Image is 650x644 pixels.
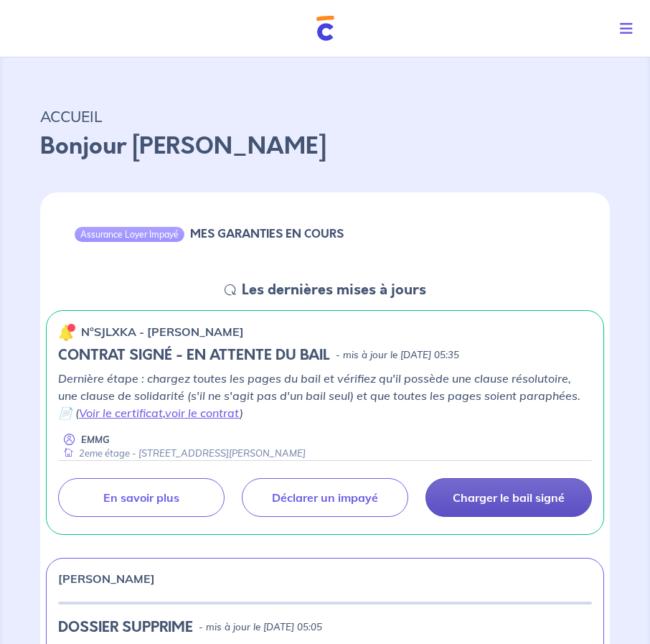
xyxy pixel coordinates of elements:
[190,227,344,241] h6: MES GARANTIES EN COURS
[425,478,592,517] a: Charger le bail signé
[165,406,240,420] a: voir le contrat
[58,619,592,636] div: state: ABANDONED, Context: NEW,MAYBE-CERTIFICATE,ALONE,LESSOR-DOCUMENTS
[58,347,592,364] div: state: CONTRACT-SIGNED, Context: NEW,CHOOSE-CERTIFICATE,ALONE,LESSOR-DOCUMENTS
[58,570,155,587] p: [PERSON_NAME]
[608,10,650,47] button: Toggle navigation
[81,433,110,447] p: EMMG
[336,348,459,363] p: - mis à jour le [DATE] 05:35
[40,103,610,129] p: ACCUEIL
[272,490,378,505] p: Déclarer un impayé
[58,370,592,421] p: Dernière étape : chargez toutes les pages du bail et vérifiez qu'il possède une clause résolutoir...
[81,323,244,340] p: n°SJLXKA - [PERSON_NAME]
[453,490,565,505] p: Charger le bail signé
[79,406,163,420] a: Voir le certificat
[75,227,184,241] div: Assurance Loyer Impayé
[58,478,225,517] a: En savoir plus
[103,490,179,505] p: En savoir plus
[58,347,330,364] h5: CONTRAT SIGNÉ - EN ATTENTE DU BAIL
[40,129,610,164] p: Bonjour [PERSON_NAME]
[316,16,334,41] img: Cautioneo
[242,281,426,299] h5: Les dernières mises à jours
[58,447,306,460] div: 2eme étage - [STREET_ADDRESS][PERSON_NAME]
[242,478,408,517] a: Déclarer un impayé
[199,620,322,635] p: - mis à jour le [DATE] 05:05
[58,324,75,341] img: 🔔
[58,619,193,636] h5: DOSSIER SUPPRIME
